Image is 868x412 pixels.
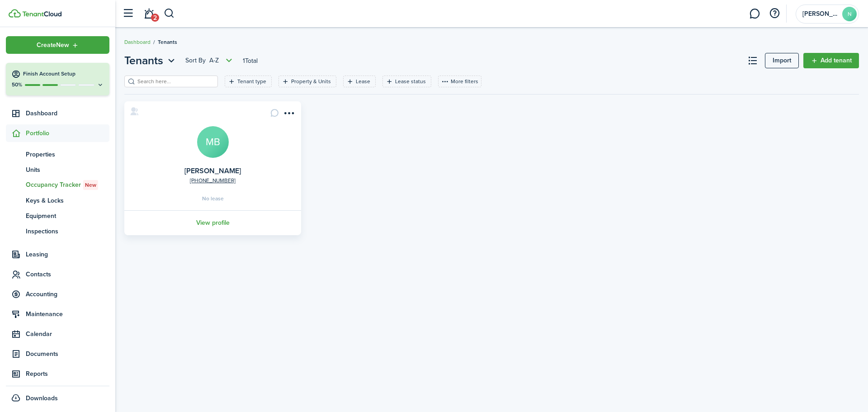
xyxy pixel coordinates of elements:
span: Properties [26,150,109,159]
span: New [85,181,96,189]
button: Open menu [281,109,296,121]
a: Add tenant [803,53,859,68]
span: A-Z [209,56,219,65]
span: Accounting [26,289,109,299]
a: Notifications [140,2,157,25]
a: [PHONE_NUMBER] [190,176,236,185]
filter-tag-label: Lease [356,77,370,85]
span: Documents [26,349,109,359]
a: Dashboard [124,38,151,46]
filter-tag: Open filter [343,76,376,87]
a: Units [6,162,109,177]
span: Create New [37,42,69,48]
span: Equipment [26,211,109,221]
span: Units [26,165,109,175]
span: Sort by [185,56,209,65]
button: More filters [438,76,481,87]
filter-tag-label: Lease status [395,77,426,85]
span: No lease [202,196,224,201]
a: Import [765,53,799,68]
filter-tag-label: Property & Units [291,77,331,85]
a: MB [197,126,229,158]
a: [PERSON_NAME] [184,166,241,176]
img: TenantCloud [22,11,61,17]
span: Tenants [158,38,177,46]
a: Equipment [6,208,109,223]
a: Reports [6,365,109,383]
span: Tenants [124,52,163,69]
a: Inspections [6,223,109,239]
h4: Finish Account Setup [23,70,104,78]
button: Open sidebar [119,5,137,22]
button: Open menu [185,55,235,66]
span: Maintenance [26,309,109,319]
span: Nicholas [802,11,839,17]
header-page-total: 1 Total [243,56,258,66]
a: Dashboard [6,104,109,122]
button: Open menu [6,36,109,54]
button: Open menu [124,52,177,69]
a: Messaging [746,2,763,25]
filter-tag-label: Tenant type [237,77,266,85]
filter-tag: Open filter [278,76,336,87]
span: Reports [26,369,109,379]
button: Open resource center [767,6,782,21]
a: Keys & Locks [6,193,109,208]
span: Portfolio [26,128,109,138]
filter-tag: Open filter [382,76,431,87]
img: TenantCloud [9,9,21,18]
span: Dashboard [26,109,109,118]
button: Finish Account Setup50% [6,63,109,95]
a: Properties [6,147,109,162]
a: Occupancy TrackerNew [6,177,109,193]
span: Keys & Locks [26,196,109,205]
filter-tag: Open filter [225,76,272,87]
a: View profile [123,210,302,235]
span: Leasing [26,250,109,259]
span: 2 [151,14,159,22]
span: Calendar [26,329,109,339]
avatar-text: N [842,7,857,21]
span: Downloads [26,393,58,403]
input: Search here... [135,77,215,86]
p: 50% [11,81,23,89]
button: Search [164,6,175,21]
span: Inspections [26,227,109,236]
span: Contacts [26,270,109,279]
span: Occupancy Tracker [26,180,109,190]
button: Sort byA-Z [185,55,235,66]
button: Tenants [124,52,177,69]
